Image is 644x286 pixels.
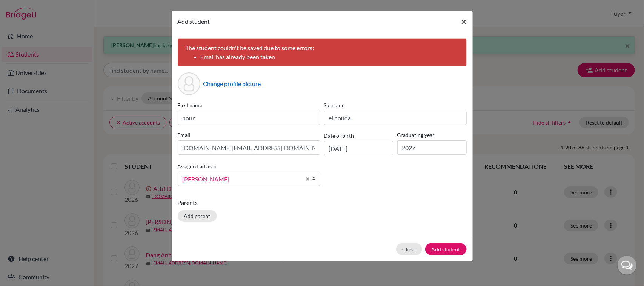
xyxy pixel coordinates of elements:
[178,162,217,170] label: Assigned advisor
[201,52,459,62] li: Email has already been taken
[178,72,200,95] div: Profile picture
[183,174,301,184] span: [PERSON_NAME]
[324,132,354,140] label: Date of birth
[178,210,217,222] button: Add parent
[178,101,320,109] label: First name
[178,18,210,25] span: Add student
[461,16,467,27] span: ×
[324,141,393,155] input: dd/mm/yyyy
[178,38,467,66] div: The student couldn't be saved due to some errors:
[324,101,467,109] label: Surname
[178,198,467,207] p: Parents
[396,243,422,255] button: Close
[17,5,32,12] span: Help
[397,131,467,139] label: Graduating year
[455,11,473,32] button: Close
[425,243,467,255] button: Add student
[178,131,320,139] label: Email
